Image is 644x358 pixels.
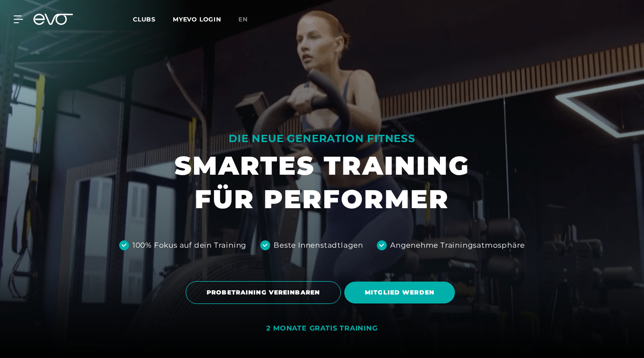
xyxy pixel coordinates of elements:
[175,149,469,216] h1: SMARTES TRAINING FÜR PERFORMER
[173,15,221,23] a: MYEVO LOGIN
[133,15,173,23] a: Clubs
[266,324,377,333] div: 2 MONATE GRATIS TRAINING
[365,288,434,297] span: MITGLIED WERDEN
[390,240,525,251] div: Angenehme Trainingsatmosphäre
[207,288,320,297] span: PROBETRAINING VEREINBAREN
[344,275,458,310] a: MITGLIED WERDEN
[238,15,258,24] a: en
[175,132,469,146] div: DIE NEUE GENERATION FITNESS
[274,240,363,251] div: Beste Innenstadtlagen
[132,240,247,251] div: 100% Fokus auf dein Training
[133,15,156,23] span: Clubs
[186,275,344,310] a: PROBETRAINING VEREINBAREN
[238,15,248,23] span: en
